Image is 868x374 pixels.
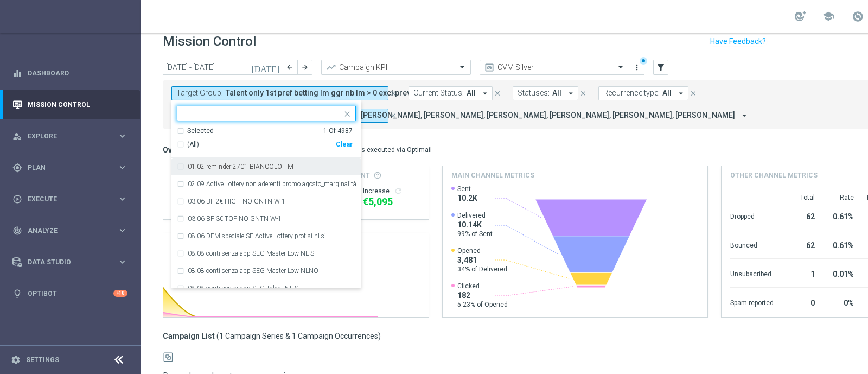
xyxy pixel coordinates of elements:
[394,187,403,195] i: refresh
[342,107,350,116] button: close
[219,331,378,341] span: 1 Campaign Series & 1 Campaign Occurrences
[163,34,256,49] h1: Mission Control
[286,64,293,71] i: arrow_back
[12,100,128,109] div: Mission Control
[828,236,854,253] div: 0.61%
[117,194,127,204] i: keyboard_arrow_right
[413,88,464,98] span: Current Status:
[28,133,117,140] span: Explore
[12,90,127,119] div: Mission Control
[457,211,493,220] span: Delivered
[710,37,766,45] input: Have Feedback?
[822,10,834,22] span: school
[226,88,432,98] span: Talent only 1st pref betting lm ggr nb lm > 0 excl prev camp
[633,63,641,72] i: more_vert
[188,268,318,274] label: 08.08 conti senza app SEG Master Low NLNO
[457,265,507,274] span: 34% of Delivered
[730,170,818,180] h4: Other channel metrics
[457,290,508,300] span: 182
[518,88,550,98] span: Statuses:
[451,170,534,180] h4: Main channel metrics
[787,293,815,310] div: 0
[187,140,199,149] span: (All)
[117,225,127,236] i: keyboard_arrow_right
[480,88,490,98] i: arrow_drop_down
[177,210,356,227] div: 03.06 BF 3€ TOP NO GNTN W-1
[662,88,672,98] span: All
[188,198,285,205] label: 03.06 BF 2€ HIGH NO GNTN W-1
[730,207,774,224] div: Dropped
[117,257,127,267] i: keyboard_arrow_right
[603,88,660,98] span: Recurrence type:
[493,87,502,99] button: close
[12,289,22,299] i: lightbulb
[640,57,647,65] div: There are unsaved changes
[163,331,381,341] h3: Campaign List
[457,220,493,230] span: 10.14K
[188,250,316,257] label: 08.08 conti senza app SEG Master Low NL SI
[321,60,471,75] ng-select: Campaign KPI
[12,69,128,78] button: equalizer Dashboard
[297,60,312,75] button: arrow_forward
[12,132,128,141] button: person_search Explore keyboard_arrow_right
[28,227,117,234] span: Analyze
[188,181,356,187] label: 02.09 Active Lottery non aderenti promo agosto_marginalità>0
[188,163,293,170] label: 01.02 reminder 2701 BIANCOLOT M
[598,86,688,100] button: Recurrence type: All arrow_drop_down
[409,86,493,100] button: Current Status: All arrow_drop_down
[656,62,666,72] i: filter_alt
[171,126,361,289] ng-dropdown-panel: Options list
[163,60,282,75] input: Select date range
[12,68,22,78] i: equalizer
[305,252,420,265] h2: 5.23%
[12,289,128,298] button: lightbulb Optibot +10
[513,86,578,100] button: Statuses: All arrow_drop_down
[188,215,282,222] label: 03.06 BF 3€ TOP NO GNTN W-1
[484,62,495,73] i: preview
[177,193,356,210] div: 03.06 BF 2€ HIGH NO GNTN W-1
[730,293,774,310] div: Spam reported
[828,264,854,282] div: 0.01%
[457,255,507,265] span: 3,481
[12,257,117,267] div: Data Studio
[176,88,223,98] span: Target Group:
[787,193,815,202] div: Total
[457,185,477,193] span: Sent
[12,163,22,173] i: gps_fixed
[828,207,854,224] div: 0.61%
[566,88,576,98] i: arrow_drop_down
[282,60,297,75] button: arrow_back
[378,331,381,341] span: )
[163,145,197,155] h3: Overview:
[467,88,476,98] span: All
[12,194,117,204] div: Execute
[12,131,117,141] div: Explore
[177,262,356,280] div: 08.08 conti senza app SEG Master Low NLNO
[12,195,128,204] button: play_circle_outline Execute keyboard_arrow_right
[188,285,300,291] label: 08.08 conti senza app SEG Talent NL SI
[730,236,774,253] div: Bounced
[177,227,356,245] div: 08.06 DEM speciale SE Active Lottery prof si nl si
[578,87,588,99] button: close
[177,245,356,262] div: 08.08 conti senza app SEG Master Low NL SI
[787,207,815,224] div: 62
[688,87,698,99] button: close
[457,246,507,255] span: Opened
[494,90,501,97] i: close
[237,111,735,120] span: Andrea Pierno Carlos Eduardo Raffo Salazar Francesca Mascarucci Lorenzo Carlevale + 4 more
[325,62,336,73] i: trending_up
[250,60,282,76] button: [DATE]
[12,163,128,172] button: gps_fixed Plan keyboard_arrow_right
[171,86,388,100] button: Target Group: Talent only 1st pref betting lm ggr nb lm > 0 excl prev camp arrow_drop_down
[12,226,117,236] div: Analyze
[251,62,280,72] i: [DATE]
[117,131,127,141] i: keyboard_arrow_right
[12,194,22,204] i: play_circle_outline
[117,162,127,173] i: keyboard_arrow_right
[12,163,117,173] div: Plan
[113,290,127,297] div: +10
